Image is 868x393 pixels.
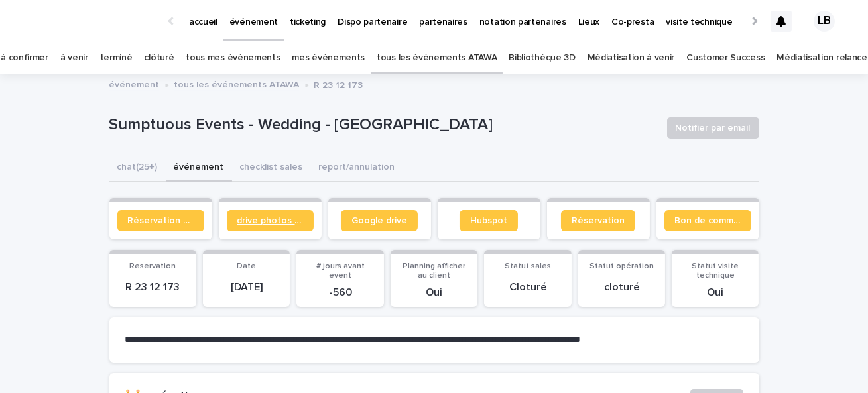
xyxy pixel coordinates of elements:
[117,281,188,294] p: R 23 12 173
[186,42,280,74] a: tous mes événements
[237,262,256,270] span: Date
[589,262,654,270] span: Statut opération
[109,76,160,91] a: événement
[311,154,403,182] button: report/annulation
[351,216,407,225] span: Google drive
[460,210,518,231] a: Hubspot
[561,210,635,231] a: Réservation
[664,210,751,231] a: Bon de commande
[316,262,365,280] span: # jours avant event
[776,42,867,74] a: Médiatisation relance
[399,286,469,299] p: Oui
[211,281,282,294] p: [DATE]
[586,281,657,294] p: cloturé
[341,210,418,231] a: Google drive
[109,115,656,135] p: Sumptuous Events - Wedding - [GEOGRAPHIC_DATA]
[676,121,751,135] span: Notifier par email
[509,42,575,74] a: Bibliothèque 3D
[292,42,365,74] a: mes événements
[403,262,465,280] span: Planning afficher au client
[232,154,311,182] button: checklist sales
[174,76,300,91] a: tous les événements ATAWA
[314,77,363,91] p: R 23 12 173
[100,42,133,74] a: terminé
[572,216,625,225] span: Réservation
[377,42,497,74] a: tous les événements ATAWA
[144,42,174,74] a: clôturé
[470,216,507,225] span: Hubspot
[667,117,759,139] button: Notifier par email
[128,216,194,225] span: Réservation client
[129,262,176,270] span: Reservation
[1,42,48,74] a: à confirmer
[304,286,375,299] p: -560
[492,281,563,294] p: Cloturé
[680,286,751,299] p: Oui
[166,154,232,182] button: événement
[675,216,741,225] span: Bon de commande
[109,154,166,182] button: chat (25+)
[814,11,835,32] div: LB
[27,8,155,34] img: Ls34BcGeRexTGTNfXpUC
[60,42,88,74] a: à venir
[692,262,739,280] span: Statut visite technique
[227,210,314,231] a: drive photos coordinateur
[237,216,303,225] span: drive photos coordinateur
[686,42,765,74] a: Customer Success
[588,42,675,74] a: Médiatisation à venir
[117,210,204,231] a: Réservation client
[505,262,551,270] span: Statut sales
